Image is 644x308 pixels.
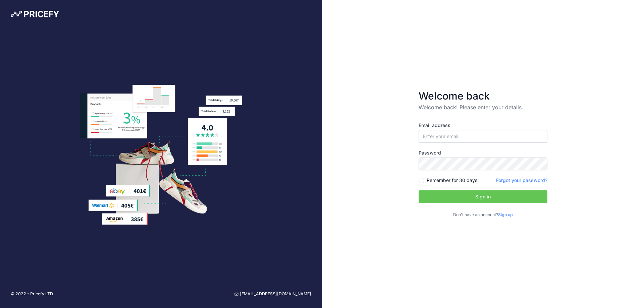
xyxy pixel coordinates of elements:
[234,291,311,297] a: [EMAIL_ADDRESS][DOMAIN_NAME]
[11,11,59,17] img: Pricefy
[419,149,547,156] label: Password
[419,103,547,111] p: Welcome back! Please enter your details.
[496,177,547,183] a: Forgot your password?
[419,130,547,143] input: Enter your email
[419,190,547,203] button: Sign in
[427,177,477,184] label: Remember for 30 days
[419,122,547,129] label: Email address
[419,212,547,218] p: Don't have an account?
[419,90,547,102] h3: Welcome back
[11,291,53,297] p: © 2022 - Pricefy LTD
[498,212,513,217] a: Sign up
